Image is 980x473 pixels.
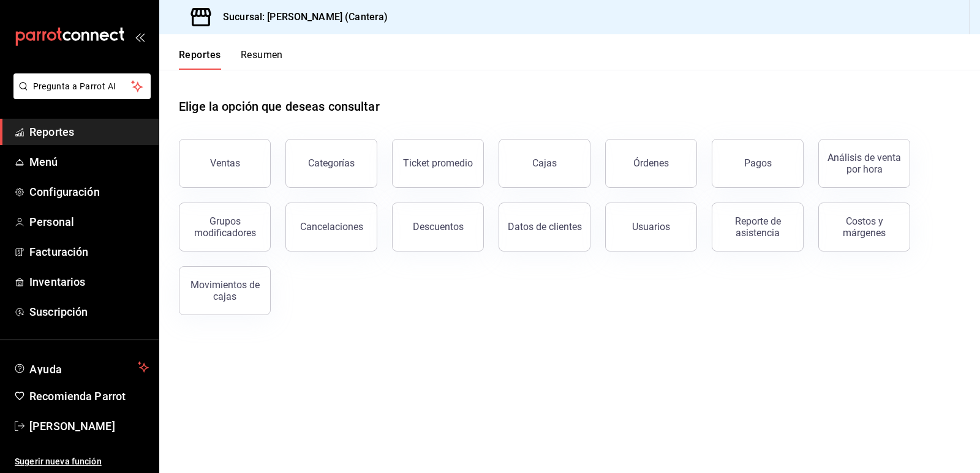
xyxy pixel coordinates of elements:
[29,274,149,290] span: Inventarios
[179,139,271,188] button: Ventas
[818,139,910,188] button: Análisis de venta por hora
[15,455,149,468] span: Sugerir nueva función
[632,221,670,233] div: Usuarios
[187,215,263,239] div: Grupos modificadores
[308,157,355,169] div: Categorías
[179,266,271,315] button: Movimientos de cajas
[508,221,582,233] div: Datos de clientes
[605,203,697,251] button: Usuarios
[744,157,772,169] div: Pagos
[413,221,464,233] div: Descuentos
[213,10,388,24] h3: Sucursal: [PERSON_NAME] (Cantera)
[712,203,804,251] button: Reporte de asistencia
[33,80,132,93] span: Pregunta a Parrot AI
[633,157,669,169] div: Órdenes
[29,304,149,320] span: Suscripción
[179,97,380,116] h1: Elige la opción que deseas consultar
[29,388,149,404] span: Recomienda Parrot
[392,139,484,188] button: Ticket promedio
[403,157,473,169] div: Ticket promedio
[13,73,151,99] button: Pregunta a Parrot AI
[29,124,149,140] span: Reportes
[499,139,590,188] button: Cajas
[179,49,283,70] div: navigation tabs
[9,89,151,102] a: Pregunta a Parrot AI
[29,154,149,170] span: Menú
[29,244,149,260] span: Facturación
[605,139,697,188] button: Órdenes
[818,203,910,251] button: Costos y márgenes
[300,221,363,233] div: Cancelaciones
[135,32,145,42] button: open_drawer_menu
[285,203,377,251] button: Cancelaciones
[392,203,484,251] button: Descuentos
[285,139,377,188] button: Categorías
[29,360,133,374] span: Ayuda
[720,215,796,239] div: Reporte de asistencia
[532,157,557,169] div: Cajas
[210,157,240,169] div: Ventas
[826,152,902,175] div: Análisis de venta por hora
[29,418,149,434] span: [PERSON_NAME]
[826,215,902,239] div: Costos y márgenes
[179,49,221,70] button: Reportes
[712,139,804,188] button: Pagos
[187,279,263,302] div: Movimientos de cajas
[29,214,149,230] span: Personal
[499,203,590,251] button: Datos de clientes
[241,49,283,70] button: Resumen
[179,203,271,251] button: Grupos modificadores
[29,184,149,200] span: Configuración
